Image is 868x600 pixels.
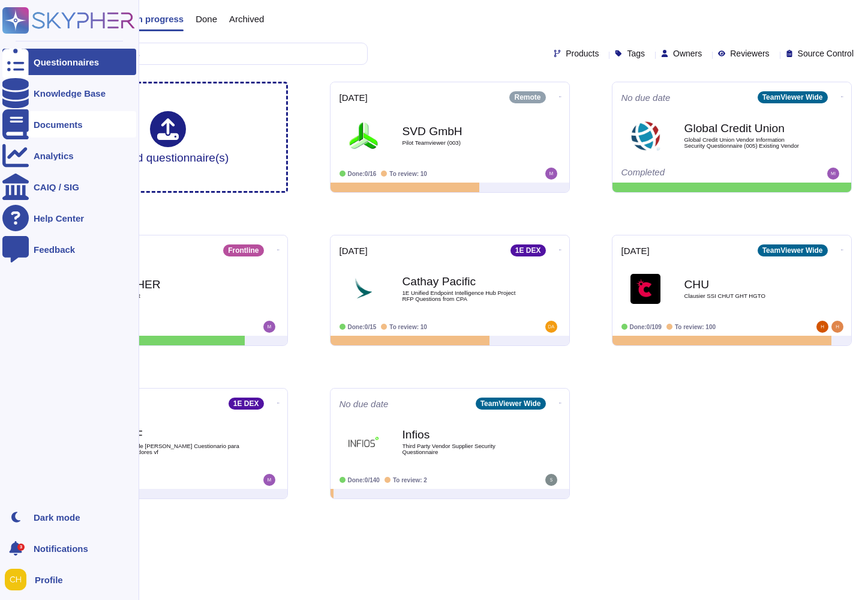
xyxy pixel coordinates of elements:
[340,246,368,255] span: [DATE]
[34,544,88,553] span: Notifications
[2,111,136,138] a: Documents
[684,293,804,299] span: Clausier SSI CHUT GHT HGTO
[545,168,557,180] img: user
[630,121,660,151] img: Logo
[34,151,74,160] div: Analytics
[34,245,75,254] div: Feedback
[627,49,645,58] span: Tags
[758,91,828,103] div: TeamViewer Wide
[34,183,79,192] div: CAIQ / SIG
[684,279,804,290] b: CHU
[349,121,379,151] img: Logo
[827,168,839,180] img: user
[393,477,427,483] span: To review: 2
[34,214,84,223] div: Help Center
[798,49,854,58] span: Source Control
[229,398,264,410] div: 1E DEX
[121,279,241,290] b: DAHER
[349,274,379,304] img: Logo
[348,477,380,483] span: Done: 0/140
[2,174,136,200] a: CAIQ / SIG
[107,111,229,163] div: Upload questionnaire(s)
[2,142,136,169] a: Analytics
[340,399,389,408] span: No due date
[675,324,716,330] span: To review: 100
[403,140,522,146] span: Pilot Teamviewer (003)
[684,123,804,134] b: Global Credit Union
[566,49,599,58] span: Products
[758,244,828,256] div: TeamViewer Wide
[47,43,367,64] input: Search by keywords
[348,171,377,177] span: Done: 0/16
[630,274,660,304] img: Logo
[403,429,522,440] b: Infios
[630,324,662,330] span: Done: 0/109
[34,513,80,522] div: Dark mode
[831,321,843,333] img: user
[121,443,241,455] span: Copia de [PERSON_NAME] Cuestionario para proveedores vf
[349,427,379,457] img: Logo
[389,171,427,177] span: To review: 10
[509,91,545,103] div: Remote
[2,49,136,75] a: Questionnaires
[403,126,522,137] b: SVD GmbH
[340,93,368,102] span: [DATE]
[621,93,671,102] span: No due date
[476,398,546,410] div: TeamViewer Wide
[17,544,25,551] div: 3
[34,58,99,67] div: Questionnaires
[121,429,241,440] b: YPF
[510,244,546,256] div: 1E DEX
[403,443,522,455] span: Third Party Vendor Supplier Security Questionnaire
[263,321,275,333] img: user
[621,168,768,180] div: Completed
[684,137,804,148] span: Global Credit Union Vendor Information Security Questionnaire (005) Existing Vendor
[403,290,522,302] span: 1E Unified Endpoint Intelligence Hub Project RFP Questions from CPA
[5,569,26,590] img: user
[403,276,522,287] b: Cathay Pacific
[816,321,828,333] img: user
[229,14,264,23] span: Archived
[389,324,427,330] span: To review: 10
[35,575,63,584] span: Profile
[2,205,136,231] a: Help Center
[545,474,557,486] img: user
[196,14,217,23] span: Done
[730,49,769,58] span: Reviewers
[2,236,136,262] a: Feedback
[34,89,106,98] div: Knowledge Base
[673,49,702,58] span: Owners
[2,566,35,593] button: user
[621,246,650,255] span: [DATE]
[348,324,377,330] span: Done: 0/15
[263,474,275,486] img: user
[121,293,241,299] span: DAHER
[134,14,184,23] span: In progress
[545,321,557,333] img: user
[2,80,136,106] a: Knowledge Base
[223,244,263,256] div: Frontline
[34,120,83,129] div: Documents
